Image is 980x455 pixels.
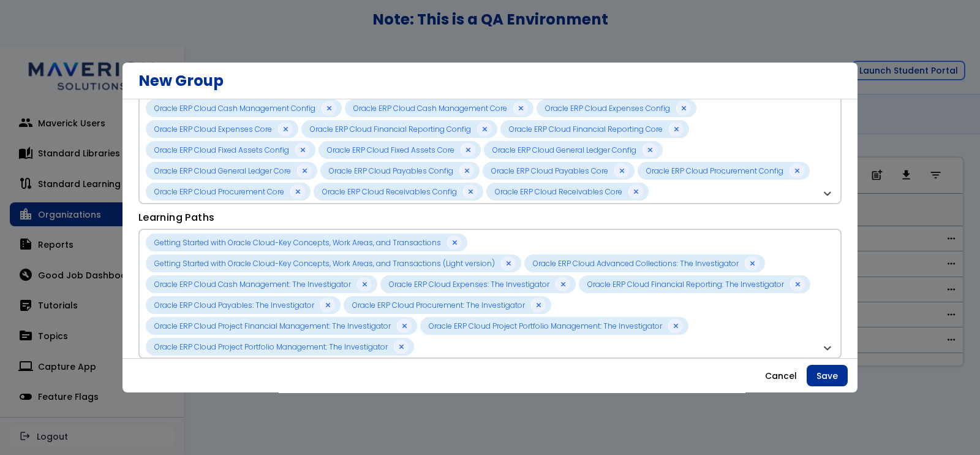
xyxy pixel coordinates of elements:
[755,365,807,387] button: Cancel
[426,320,665,331] div: Oracle ERP Cloud Project Portfolio Management: The Investigator
[349,299,528,310] div: Oracle ERP Cloud Procurement: The Investigator
[542,103,673,114] div: Oracle ERP Cloud Expenses Config
[584,278,787,289] div: Oracle ERP Cloud Financial Reporting: The Investigator
[807,365,848,387] button: Save
[151,299,317,310] div: Oracle ERP Cloud Payables: The Investigator
[506,124,666,135] div: Oracle ERP Cloud Financial Reporting Core
[151,145,292,156] div: Oracle ERP Cloud Fixed Assets Config
[530,258,742,269] div: Oracle ERP Cloud Advanced Collections: The Investigator
[151,124,275,135] div: Oracle ERP Cloud Expenses Core
[386,278,552,289] div: Oracle ERP Cloud Expenses: The Investigator
[489,145,639,156] div: Oracle ERP Cloud General Ledger Config
[319,186,460,197] div: Oracle ERP Cloud Receivables Config
[151,186,287,197] div: Oracle ERP Cloud Procurement Core
[151,258,498,269] div: Getting Started with Oracle Cloud-Key Concepts, Work Areas, and Transactions (Light version)
[151,320,394,331] div: Oracle ERP Cloud Project Financial Management: The Investigator
[151,103,318,114] div: Oracle ERP Cloud Cash Management Config
[643,166,786,177] div: Oracle ERP Cloud Procurement Config
[151,166,294,177] div: Oracle ERP Cloud General Ledger Core
[307,124,474,135] div: Oracle ERP Cloud Financial Reporting Config
[350,103,510,114] div: Oracle ERP Cloud Cash Management Core
[138,72,816,90] h3: New Group
[151,341,391,352] div: Oracle ERP Cloud Project Portfolio Management: The Investigator
[138,210,215,229] label: Learning Paths
[151,237,444,248] div: Getting Started with Oracle Cloud-Key Concepts, Work Areas, and Transactions
[326,166,456,177] div: Oracle ERP Cloud Payables Config
[488,166,611,177] div: Oracle ERP Cloud Payables Core
[324,145,458,156] div: Oracle ERP Cloud Fixed Assets Core
[492,186,625,197] div: Oracle ERP Cloud Receivables Core
[151,278,354,289] div: Oracle ERP Cloud Cash Management: The Investigator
